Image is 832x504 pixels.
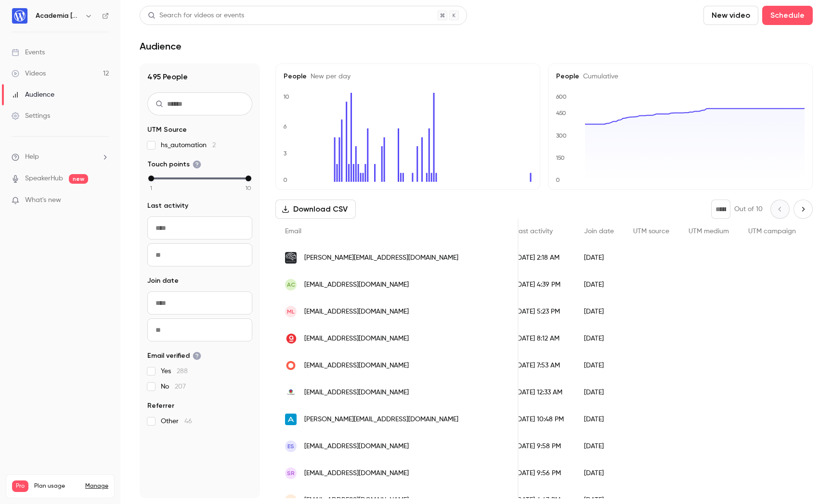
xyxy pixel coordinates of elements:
button: New video [703,6,758,25]
text: 0 [556,176,560,183]
span: [EMAIL_ADDRESS][DOMAIN_NAME] [304,307,409,317]
h6: Academia [DOMAIN_NAME] [36,11,81,21]
h5: People [284,72,532,81]
span: Last activity [515,228,553,235]
span: new [69,174,88,184]
span: 207 [175,383,186,390]
text: 10 [283,93,289,100]
div: max [246,176,251,181]
div: Settings [12,111,50,121]
span: Referrer [147,401,174,411]
span: Last activity [147,201,188,211]
span: UTM Source [147,125,187,135]
div: [DATE] [574,352,624,379]
div: [DATE] 2:18 AM [506,244,574,271]
input: From [147,291,252,315]
div: Audience [12,90,54,100]
li: help-dropdown-opener [12,152,109,162]
span: What's new [25,195,61,205]
h1: 495 People [147,71,252,83]
h5: People [556,72,805,81]
a: SpeakerHub [25,174,63,184]
div: [DATE] [574,298,624,325]
img: addicta.es [285,333,297,344]
span: No [161,382,186,391]
button: Next page [793,200,813,219]
img: Academia WordPress.com [12,8,27,24]
span: Plan usage [34,482,79,490]
div: Videos [12,69,46,78]
span: 1 [150,184,152,192]
img: automattic.com [285,414,297,425]
button: Schedule [762,6,813,25]
span: 46 [184,418,192,425]
span: Help [25,152,39,162]
span: [EMAIL_ADDRESS][DOMAIN_NAME] [304,441,409,452]
div: [DATE] 8:12 AM [506,325,574,352]
a: Manage [85,482,108,490]
div: [DATE] 10:48 PM [506,406,574,433]
input: To [147,243,252,266]
span: 288 [177,368,188,375]
text: 450 [556,110,566,116]
div: [DATE] [574,460,624,487]
text: 0 [283,176,287,183]
div: [DATE] 4:39 PM [506,271,574,298]
img: dobleseo.pro [285,360,297,371]
img: parauco.com [285,387,297,398]
div: [DATE] 9:56 PM [506,460,574,487]
div: [DATE] 7:53 AM [506,352,574,379]
span: UTM campaign [748,228,796,235]
input: From [147,216,252,239]
span: 2 [212,142,216,149]
span: 10 [246,184,251,192]
img: intercreativos.com [285,252,297,264]
text: 150 [556,154,565,161]
text: 6 [283,123,287,130]
div: Search for videos or events [148,11,244,21]
div: [DATE] [574,406,624,433]
span: New per day [307,73,351,80]
div: [DATE] [574,271,624,298]
text: 600 [556,93,567,100]
span: Touch points [147,160,201,169]
span: [EMAIL_ADDRESS][DOMAIN_NAME] [304,388,409,398]
span: SR [287,469,295,478]
div: min [148,176,154,181]
div: [DATE] [574,325,624,352]
span: Cumulative [579,73,618,80]
text: 3 [284,150,287,157]
span: [EMAIL_ADDRESS][DOMAIN_NAME] [304,468,409,479]
div: [DATE] [574,433,624,460]
div: [DATE] [574,244,624,271]
span: UTM medium [689,228,729,235]
iframe: Noticeable Trigger [97,196,109,205]
span: Yes [161,366,188,376]
h1: Audience [140,40,182,52]
button: Download CSV [275,200,356,219]
span: UTM source [633,228,669,235]
span: Other [161,416,192,426]
text: 300 [556,132,567,139]
span: Pro [12,480,28,492]
div: [DATE] 12:33 AM [506,379,574,406]
span: Join date [147,276,179,286]
div: [DATE] [574,379,624,406]
div: [DATE] 9:58 PM [506,433,574,460]
span: hs_automation [161,140,216,150]
div: [DATE] 5:23 PM [506,298,574,325]
span: [EMAIL_ADDRESS][DOMAIN_NAME] [304,334,409,344]
span: ML [287,307,295,316]
span: Email [285,228,301,235]
p: Out of 10 [734,204,763,214]
span: [EMAIL_ADDRESS][DOMAIN_NAME] [304,361,409,371]
span: Email verified [147,351,201,361]
span: Join date [584,228,614,235]
span: [PERSON_NAME][EMAIL_ADDRESS][DOMAIN_NAME] [304,415,458,425]
input: To [147,318,252,341]
span: ES [287,442,294,451]
span: AC [287,280,295,289]
span: [EMAIL_ADDRESS][DOMAIN_NAME] [304,280,409,290]
span: [PERSON_NAME][EMAIL_ADDRESS][DOMAIN_NAME] [304,253,458,263]
div: Events [12,48,45,57]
